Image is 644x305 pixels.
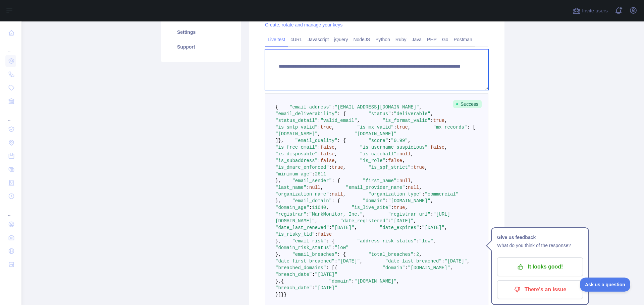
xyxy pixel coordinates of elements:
[363,198,385,204] span: "domain"
[380,225,419,230] span: "date_expires"
[433,125,467,130] span: "mx_records"
[306,185,309,190] span: :
[580,278,631,292] iframe: Toggle Customer Support
[318,151,320,157] span: :
[497,233,583,241] h1: Give us feedback
[388,218,391,224] span: :
[352,279,354,284] span: :
[306,212,309,217] span: :
[416,252,419,257] span: 2
[360,151,396,157] span: "is_catchall"
[582,7,608,15] span: Invite users
[332,198,340,204] span: : {
[275,258,334,264] span: "date_first_breached"
[275,205,309,210] span: "domain_age"
[405,205,408,210] span: ,
[497,280,583,299] button: There's an issue
[275,225,329,230] span: "date_last_renewed"
[571,5,609,16] button: Invite users
[357,238,416,244] span: "address_risk_status"
[357,125,394,130] span: "is_mx_valid"
[444,225,447,230] span: ,
[385,158,388,163] span: :
[360,158,385,163] span: "is_role"
[275,145,318,150] span: "is_free_email"
[411,165,413,170] span: :
[312,272,315,277] span: :
[360,145,428,150] span: "is_username_suspicious"
[424,34,439,45] a: PHP
[354,225,357,230] span: ,
[309,212,363,217] span: "MarkMonitor, Inc."
[332,165,343,170] span: true
[363,178,396,183] span: "first_name"
[409,34,425,45] a: Java
[275,272,312,277] span: "breach_date"
[439,34,451,45] a: Go
[394,125,396,130] span: :
[320,185,323,190] span: ,
[315,218,318,224] span: ,
[315,285,337,291] span: "[DATE]"
[332,178,340,183] span: : {
[275,131,318,137] span: "[DOMAIN_NAME]"
[428,145,430,150] span: :
[332,125,334,130] span: ,
[275,232,315,237] span: "is_risky_tld"
[281,292,284,297] span: }
[502,261,578,273] p: It looks good!
[292,178,332,183] span: "email_sender"
[315,272,337,277] span: "[DATE]"
[396,125,408,130] span: true
[334,245,348,250] span: "low"
[275,165,329,170] span: "is_dmarc_enforced"
[414,218,416,224] span: ,
[320,145,334,150] span: false
[453,100,482,108] span: Success
[5,40,16,54] div: ...
[337,252,346,257] span: : {
[275,151,318,157] span: "is_disposable"
[399,178,411,183] span: null
[373,34,393,45] a: Python
[320,151,334,157] span: false
[337,138,346,143] span: : {
[382,265,405,271] span: "domain"
[444,118,447,123] span: ,
[419,252,422,257] span: ,
[346,185,405,190] span: "email_provider_name"
[332,192,343,197] span: null
[451,34,475,45] a: Postman
[430,198,433,204] span: ,
[408,265,450,271] span: "[DOMAIN_NAME]"
[334,265,337,271] span: {
[425,165,427,170] span: ,
[419,185,422,190] span: ,
[354,279,396,284] span: "[DOMAIN_NAME]"
[408,125,411,130] span: ,
[334,145,337,150] span: ,
[408,185,419,190] span: null
[393,34,409,45] a: Ruby
[337,111,346,117] span: : {
[343,165,346,170] span: ,
[309,185,321,190] span: null
[275,171,312,177] span: "minimum_age"
[305,34,331,45] a: Javascript
[391,138,408,143] span: "0.99"
[388,198,430,204] span: "[DOMAIN_NAME]"
[278,138,284,143] span: },
[275,292,278,297] span: }
[422,225,444,230] span: "[DATE]"
[289,104,332,110] span: "email_address"
[340,218,388,224] span: "date_registered"
[312,205,326,210] span: 11640
[394,205,405,210] span: true
[497,241,583,249] p: What do you think of the response?
[265,22,342,27] a: Create, rotate and manage your keys
[467,125,475,130] span: : [
[414,165,425,170] span: true
[405,265,408,271] span: :
[396,178,399,183] span: :
[320,158,334,163] span: false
